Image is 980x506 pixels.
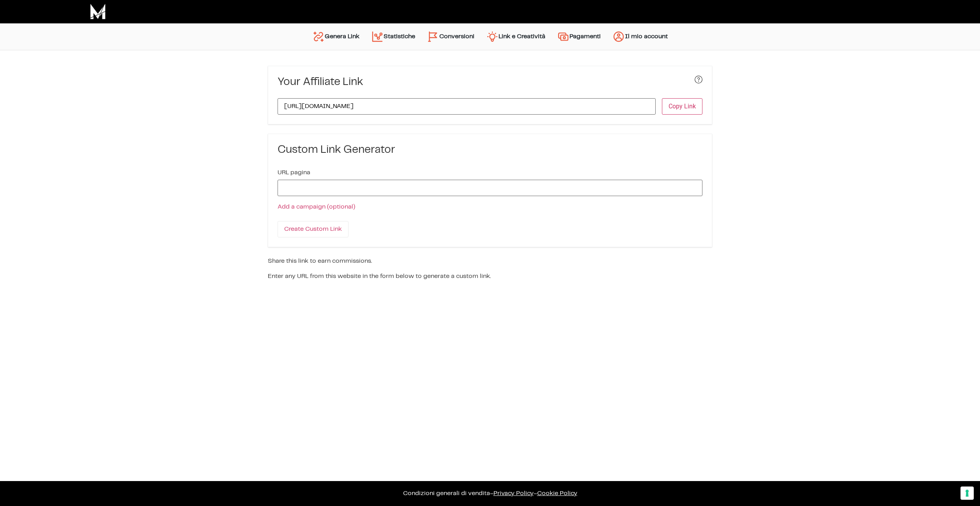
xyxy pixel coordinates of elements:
[480,27,551,46] a: Link e Creatività
[268,257,712,266] p: Share this link to earn commissions.
[494,490,534,496] a: Privacy Policy
[557,30,570,43] img: payments.svg
[551,27,607,46] a: Pagamenti
[421,27,480,46] a: Conversioni
[365,27,421,46] a: Statistiche
[278,76,363,89] h3: Your Affiliate Link
[306,23,674,50] nav: Menu principale
[961,487,974,500] button: Le tue preferenze relative al consenso per le tecnologie di tracciamento
[607,27,674,46] a: Il mio account
[612,30,625,43] img: account.svg
[268,272,712,281] p: Enter any URL from this website in the form below to generate a custom link.
[312,30,325,43] img: generate-link.svg
[278,204,355,210] a: Add a campaign (optional)
[278,170,310,176] label: URL pagina
[306,27,365,46] a: Genera Link
[278,143,702,157] h3: Custom Link Generator
[662,98,702,115] button: Copy Link
[427,30,439,43] img: conversion-2.svg
[6,476,30,499] iframe: Customerly Messenger Launcher
[371,30,384,43] img: stats.svg
[403,490,490,496] a: Condizioni generali di vendita
[278,221,348,237] input: Create Custom Link
[486,30,499,43] img: creativity.svg
[8,489,972,498] p: – –
[537,490,577,496] span: Cookie Policy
